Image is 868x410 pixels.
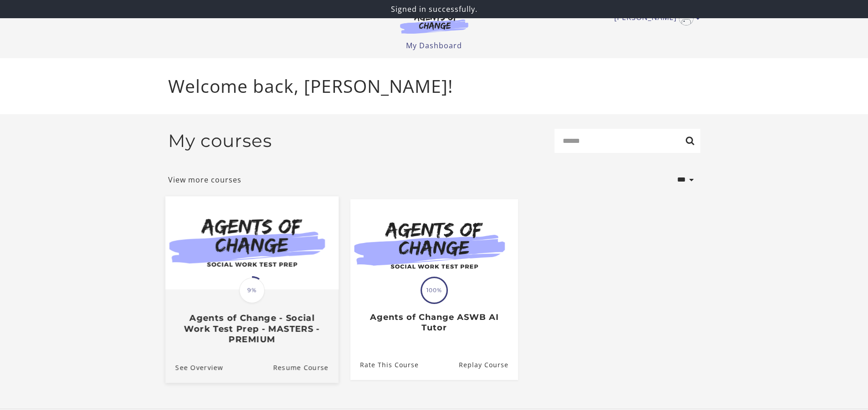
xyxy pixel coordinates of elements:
[4,4,864,15] p: Signed in successfully.
[350,350,419,380] a: Agents of Change ASWB AI Tutor: Rate This Course
[239,278,265,303] span: 9%
[360,312,508,333] h3: Agents of Change ASWB AI Tutor
[406,40,462,51] a: My Dashboard
[390,13,478,34] img: Agents of Change Logo
[168,73,700,100] p: Welcome back, [PERSON_NAME]!
[422,278,447,303] span: 100%
[614,11,696,25] a: Toggle menu
[175,313,328,344] h3: Agents of Change - Social Work Test Prep - MASTERS - PREMIUM
[458,350,518,380] a: Agents of Change ASWB AI Tutor: Resume Course
[165,352,223,382] a: Agents of Change - Social Work Test Prep - MASTERS - PREMIUM: See Overview
[168,174,241,185] a: View more courses
[168,130,272,152] h2: My courses
[273,352,339,382] a: Agents of Change - Social Work Test Prep - MASTERS - PREMIUM: Resume Course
